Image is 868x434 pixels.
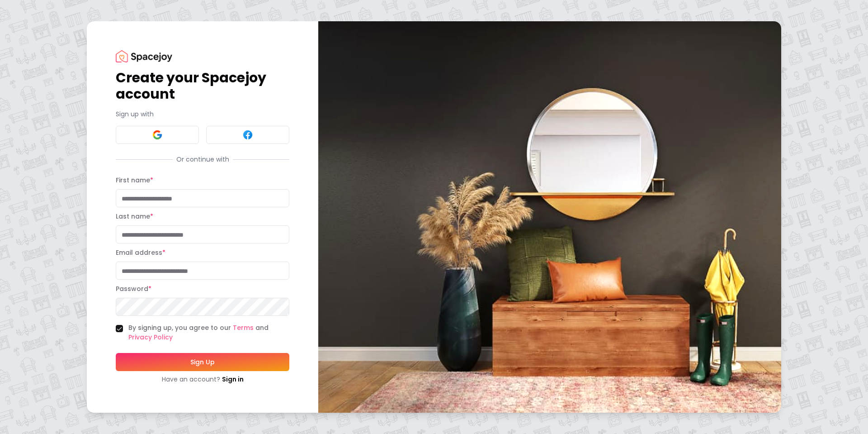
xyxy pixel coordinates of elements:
img: Facebook signin [242,129,253,140]
a: Terms [233,323,254,332]
label: Email address [116,248,165,257]
h1: Create your Spacejoy account [116,70,289,102]
label: Last name [116,212,153,221]
img: banner [318,21,781,413]
label: First name [116,176,153,185]
label: By signing up, you agree to our and [128,323,289,342]
button: Sign Up [116,353,289,371]
a: Sign in [222,375,244,384]
img: Google signin [152,129,163,140]
img: Spacejoy Logo [116,50,172,62]
p: Sign up with [116,110,289,119]
div: Have an account? [116,375,289,384]
label: Password [116,284,151,293]
a: Privacy Policy [128,333,173,342]
span: Or continue with [173,155,233,164]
